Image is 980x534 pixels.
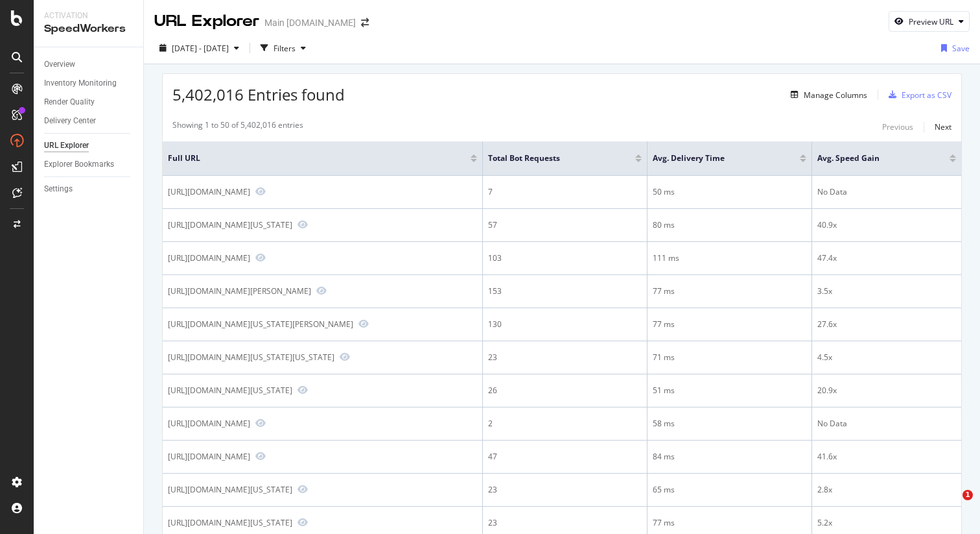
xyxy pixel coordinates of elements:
[488,517,642,529] div: 23
[488,186,642,198] div: 7
[883,84,951,105] button: Export as CSV
[936,490,967,521] iframe: Intercom live chat
[817,451,956,463] div: 41.6x
[44,158,114,171] div: Explorer Bookmarks
[817,385,956,396] div: 20.9x
[172,43,229,54] span: [DATE] - [DATE]
[817,517,956,529] div: 5.2x
[882,119,913,135] button: Previous
[488,352,642,363] div: 23
[297,485,308,494] a: Preview https://www.att.com/stores/california/la-canada-flintridge/ca-la-canada-samsung-galaxy-s2...
[255,38,311,58] button: Filters
[154,10,259,32] div: URL Explorer
[488,319,642,330] div: 130
[340,352,350,361] a: Preview https://www.att.com/stores/missouri/washington/Log%20in
[488,418,642,430] div: 2
[488,252,642,264] div: 103
[44,58,134,71] a: Overview
[255,253,266,262] a: Preview https://www.att.com/buy/accessories/cases/body-glove-tidal-waterproof-case-iphone-13-pro-...
[44,95,134,109] a: Render Quality
[168,252,250,263] div: [URL][DOMAIN_NAME]
[817,484,956,496] div: 2.8x
[358,319,369,328] a: Preview https://www.att.com/local/fiber/georgia/payne
[909,16,953,27] div: Preview URL
[653,484,806,496] div: 65 ms
[297,518,308,527] a: Preview https://www.att.com/stores/maryland/lutherville/113915/
[316,286,327,295] a: Preview https://www.att.com/stores/north-carolina/matthews/119850
[168,285,311,297] div: [URL][DOMAIN_NAME][PERSON_NAME]
[653,418,806,430] div: 58 ms
[653,352,806,363] div: 71 ms
[44,158,134,171] a: Explorer Bookmarks
[44,21,133,36] div: SpeedWorkers
[264,16,356,29] div: Main [DOMAIN_NAME]
[168,152,451,164] span: Full URL
[488,285,642,297] div: 153
[255,452,266,461] a: Preview https://www.att.com/device-support/article/wireless/KM1282667/Samsung/SamsungG930A
[168,319,353,330] div: [URL][DOMAIN_NAME][US_STATE][PERSON_NAME]
[653,285,806,297] div: 77 ms
[44,58,75,71] div: Overview
[653,252,806,264] div: 111 ms
[786,87,867,103] button: Manage Columns
[817,219,956,231] div: 40.9x
[44,114,134,128] a: Delivery Center
[44,139,89,152] div: URL Explorer
[168,418,250,429] div: [URL][DOMAIN_NAME]
[653,219,806,231] div: 80 ms
[817,352,956,363] div: 4.5x
[902,90,951,101] div: Export as CSV
[804,90,867,101] div: Manage Columns
[952,43,970,54] div: Save
[817,319,956,330] div: 27.6x
[44,139,134,152] a: URL Explorer
[255,419,266,428] a: Preview https://www.att.com/buy/phones/google-pixel-6a.html?ShScanner
[817,152,930,164] span: Avg. Speed Gain
[168,219,292,230] div: [URL][DOMAIN_NAME][US_STATE]
[297,385,308,394] a: Preview https://www.att.com/stores/colorado/greeley/94511?source=E-g2s10000000000X&wtExtndSource=...
[168,352,334,363] div: [URL][DOMAIN_NAME][US_STATE][US_STATE]
[44,182,73,196] div: Settings
[817,418,956,430] div: No Data
[962,490,973,500] span: 1
[168,385,292,396] div: [URL][DOMAIN_NAME][US_STATE]
[488,219,642,231] div: 57
[172,84,345,105] span: 5,402,016 Entries found
[44,77,117,90] div: Inventory Monitoring
[44,77,134,90] a: Inventory Monitoring
[882,121,913,132] div: Previous
[653,385,806,396] div: 51 ms
[44,114,96,128] div: Delivery Center
[817,252,956,264] div: 47.4x
[817,285,956,297] div: 3.5x
[44,10,133,21] div: Activation
[172,119,303,135] div: Showing 1 to 50 of 5,402,016 entries
[361,18,369,27] div: arrow-right-arrow-left
[936,38,970,58] button: Save
[653,152,780,164] span: Avg. Delivery Time
[488,385,642,396] div: 26
[817,186,956,198] div: No Data
[653,186,806,198] div: 50 ms
[274,43,296,54] div: Filters
[168,186,250,197] div: [URL][DOMAIN_NAME]
[653,517,806,529] div: 77 ms
[154,38,244,58] button: [DATE] - [DATE]
[935,119,951,135] button: Next
[488,451,642,463] div: 47
[255,187,266,196] a: Preview https://www.att.com/es-us/?1036077272;amdU7ms02uyTgm197trhGPruGiBhgkrcVm-FIZvhIZy92ZzUVm-...
[488,152,616,164] span: Total Bot Requests
[168,451,250,462] div: [URL][DOMAIN_NAME]
[889,11,970,32] button: Preview URL
[935,121,951,132] div: Next
[653,319,806,330] div: 77 ms
[44,182,134,196] a: Settings
[297,220,308,229] a: Preview https://www.att.com/stores/washington/seattle/iphone-13-pro-max
[488,484,642,496] div: 23
[653,451,806,463] div: 84 ms
[44,95,95,109] div: Render Quality
[168,517,292,528] div: [URL][DOMAIN_NAME][US_STATE]
[168,484,292,495] div: [URL][DOMAIN_NAME][US_STATE]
